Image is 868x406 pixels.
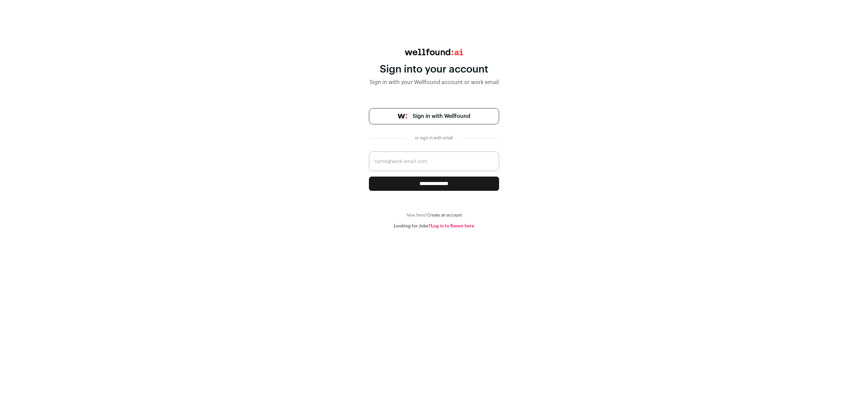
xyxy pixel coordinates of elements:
a: Create an account [427,213,462,217]
div: New here? [369,212,499,218]
div: Sign in with your Wellfound account or work email [369,78,499,86]
span: Sign in with Wellfound [413,112,470,120]
a: Sign in with Wellfound [369,108,499,124]
img: wellfound-symbol-flush-black-fb3c872781a75f747ccb3a119075da62bfe97bd399995f84a933054e44a575c4.png [398,114,407,119]
div: Looking for Jobs? [369,223,499,229]
img: wellfound:ai [405,49,463,55]
div: or sign in with email [412,135,456,141]
input: name@work-email.com [369,151,499,171]
a: Log in to Raven here [431,224,474,228]
div: Sign into your account [369,63,499,76]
